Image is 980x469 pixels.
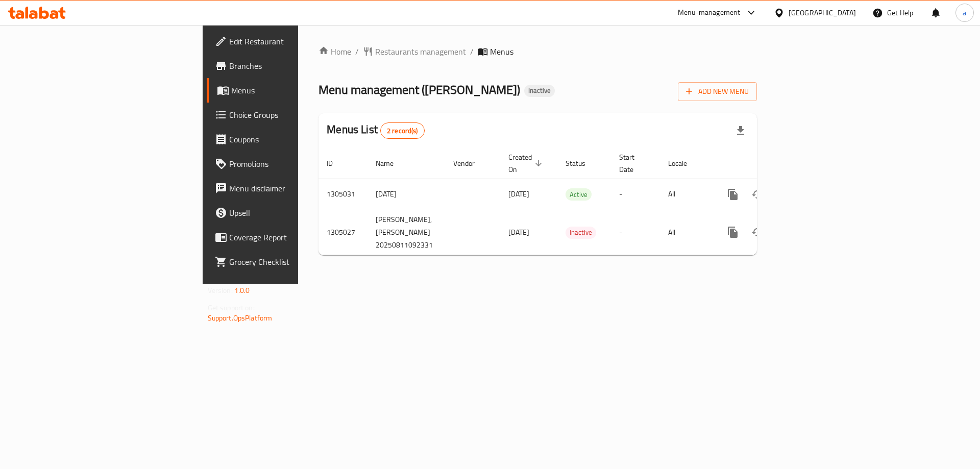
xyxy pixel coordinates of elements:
[686,85,749,98] span: Add New Menu
[229,109,358,121] span: Choice Groups
[363,45,466,58] a: Restaurants management
[318,45,757,58] nav: breadcrumb
[660,210,713,255] td: All
[508,226,529,239] span: [DATE]
[524,86,555,95] span: Inactive
[234,284,250,297] span: 1.0.0
[207,176,366,201] a: Menu disclaimer
[566,188,592,201] div: Active
[611,210,660,255] td: -
[327,122,424,139] h2: Menus List
[231,84,358,96] span: Menus
[721,220,745,244] button: more
[229,60,358,72] span: Branches
[318,78,520,101] span: Menu management ( [PERSON_NAME] )
[327,157,346,169] span: ID
[490,45,513,58] span: Menus
[229,35,358,47] span: Edit Restaurant
[745,220,770,244] button: Change Status
[745,182,770,207] button: Change Status
[207,29,366,54] a: Edit Restaurant
[207,225,366,250] a: Coverage Report
[678,7,741,19] div: Menu-management
[229,231,358,243] span: Coverage Report
[207,103,366,127] a: Choice Groups
[229,256,358,268] span: Grocery Checklist
[668,157,700,169] span: Locale
[713,148,827,179] th: Actions
[207,127,366,152] a: Coupons
[619,151,648,176] span: Start Date
[381,126,424,136] span: 2 record(s)
[963,7,966,18] span: a
[728,118,753,143] div: Export file
[375,45,466,58] span: Restaurants management
[318,148,827,255] table: enhanced table
[470,45,474,58] li: /
[229,158,358,170] span: Promotions
[508,187,529,201] span: [DATE]
[207,201,366,225] a: Upsell
[208,311,273,325] a: Support.OpsPlatform
[229,133,358,145] span: Coupons
[208,301,255,314] span: Get support on:
[376,157,407,169] span: Name
[789,7,856,18] div: [GEOGRAPHIC_DATA]
[566,189,592,201] span: Active
[678,82,757,101] button: Add New Menu
[367,179,445,210] td: [DATE]
[566,157,599,169] span: Status
[524,85,555,97] div: Inactive
[660,179,713,210] td: All
[508,151,545,176] span: Created On
[380,122,425,139] div: Total records count
[207,152,366,176] a: Promotions
[721,182,745,207] button: more
[453,157,488,169] span: Vendor
[611,179,660,210] td: -
[207,250,366,274] a: Grocery Checklist
[208,284,233,297] span: Version:
[229,207,358,219] span: Upsell
[566,227,596,238] span: Inactive
[229,182,358,194] span: Menu disclaimer
[367,210,445,255] td: [PERSON_NAME],[PERSON_NAME] 20250811092331
[207,54,366,78] a: Branches
[207,78,366,103] a: Menus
